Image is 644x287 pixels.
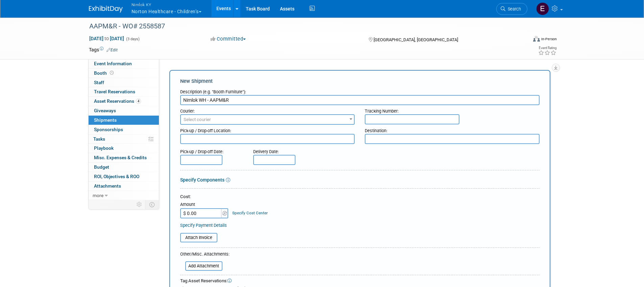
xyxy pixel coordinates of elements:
[541,37,557,42] div: In-Person
[125,37,140,41] span: (3 days)
[89,191,159,200] a: more
[533,36,540,42] img: Format-Inperson.png
[93,193,103,198] span: more
[365,105,540,114] div: Tracking Number:
[89,182,159,191] a: Attachments
[89,46,118,53] td: Tags
[89,153,159,162] a: Misc. Expenses & Credits
[94,108,116,113] span: Giveaways
[94,145,114,151] span: Playbook
[89,87,159,96] a: Travel Reservations
[180,86,540,95] div: Description (e.g. "Booth Furniture"):
[232,211,268,215] a: Specify Cost Center
[94,174,139,179] span: ROI, Objectives & ROO
[89,69,159,78] a: Booth
[89,116,159,125] a: Shipments
[94,183,121,189] span: Attachments
[87,20,517,32] div: AAPM&R - WO# 2558587
[134,200,145,209] td: Personalize Event Tab Strip
[136,99,141,104] span: 4
[538,46,556,50] div: Event Rating
[365,125,540,134] div: Destination:
[89,172,159,181] a: ROI, Objectives & ROO
[180,105,355,114] div: Courier:
[109,70,115,75] span: Booth not reserved yet
[89,106,159,115] a: Giveaways
[180,251,230,259] div: Other/Misc. Attachments:
[505,6,521,11] span: Search
[180,223,227,228] a: Specify Payment Details
[374,37,458,42] span: [GEOGRAPHIC_DATA], [GEOGRAPHIC_DATA]
[487,35,557,45] div: Event Format
[536,2,549,15] img: Elizabeth Griffin
[184,117,211,122] span: Select courier
[180,278,540,284] div: Tag Asset Reservations:
[94,127,123,132] span: Sponsorships
[89,144,159,153] a: Playbook
[180,125,355,134] div: Pick-up / Drop-off Location:
[180,177,224,183] a: Specify Components
[89,125,159,134] a: Sponsorships
[496,3,527,15] a: Search
[180,194,540,200] div: Cost:
[94,89,135,94] span: Travel Reservations
[89,6,123,13] img: ExhibitDay
[89,97,159,106] a: Asset Reservations4
[94,98,141,104] span: Asset Reservations
[253,146,335,155] div: Delivery Date:
[89,35,124,42] span: [DATE] [DATE]
[94,70,115,76] span: Booth
[89,135,159,144] a: Tasks
[93,136,105,142] span: Tasks
[94,61,132,66] span: Event Information
[180,146,243,155] div: Pick-up / Drop-off Date:
[94,164,109,170] span: Budget
[89,163,159,172] a: Budget
[94,80,104,85] span: Staff
[132,1,201,8] span: Nimlok KY
[180,78,540,85] div: New Shipment
[89,78,159,87] a: Staff
[89,59,159,68] a: Event Information
[145,200,159,209] td: Toggle Event Tabs
[106,48,118,52] a: Edit
[208,35,248,43] button: Committed
[94,117,117,123] span: Shipments
[94,155,147,160] span: Misc. Expenses & Credits
[103,36,110,41] span: to
[180,201,229,208] div: Amount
